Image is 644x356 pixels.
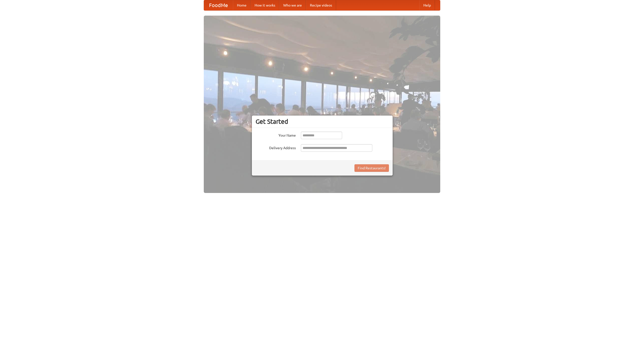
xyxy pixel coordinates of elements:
a: Home [233,0,251,10]
h3: Get Started [256,118,389,125]
a: FoodMe [204,0,233,10]
button: Find Restaurants! [354,164,389,172]
a: Recipe videos [306,0,336,10]
a: Who we are [279,0,306,10]
label: Your Name [256,132,296,138]
label: Delivery Address [256,144,296,150]
a: How it works [251,0,279,10]
a: Help [419,0,435,10]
